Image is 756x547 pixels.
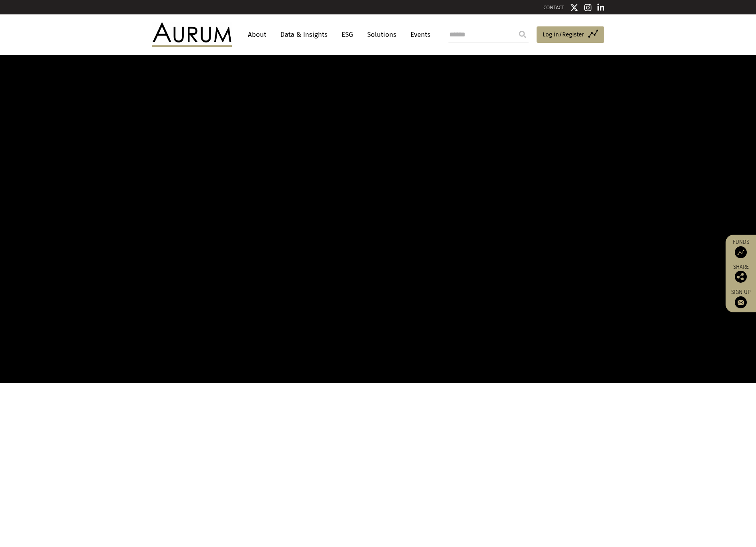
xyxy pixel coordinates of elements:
img: Twitter icon [570,4,578,12]
a: Funds [730,239,752,258]
img: Instagram icon [584,4,591,12]
img: Linkedin icon [597,4,605,12]
a: Data & Insights [276,27,332,42]
a: ESG [338,27,357,42]
a: Events [406,27,430,42]
a: About [244,27,270,42]
a: Solutions [363,27,400,42]
img: Access Funds [735,246,747,258]
div: Share [730,264,752,283]
a: Log in/Register [537,26,604,43]
img: Share this post [735,271,747,283]
img: Aurum [152,22,232,46]
span: Log in/Register [543,30,584,39]
img: Sign up to our newsletter [735,296,747,308]
a: CONTACT [543,4,564,10]
input: Submit [515,26,531,42]
a: Sign up [730,289,752,308]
